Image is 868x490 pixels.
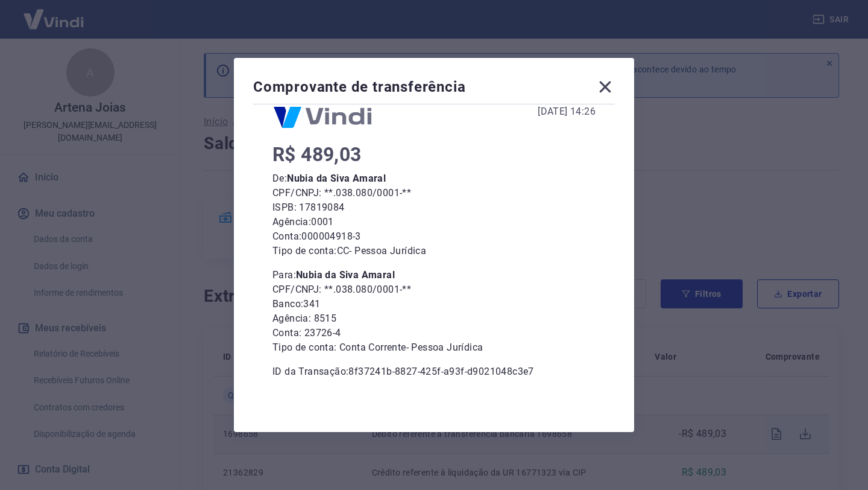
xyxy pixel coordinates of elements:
[272,200,596,215] p: ISPB: 17819084
[272,326,596,340] p: Conta: 23726-4
[272,297,596,311] p: Banco: 341
[272,340,596,355] p: Tipo de conta: Conta Corrente - Pessoa Jurídica
[538,104,596,119] div: [DATE] 14:26
[287,173,386,184] b: Nubia da Siva Amaral
[272,186,596,200] p: CPF/CNPJ: **.038.080/0001-**
[272,143,362,166] span: R$ 489,03
[253,77,615,101] div: Comprovante de transferência
[272,268,596,282] p: Para:
[272,171,596,186] p: De:
[272,364,596,379] p: ID da Transação: 8f37241b-8827-425f-a93f-d9021048c3e7
[272,244,596,258] p: Tipo de conta: CC - Pessoa Jurídica
[272,95,371,128] img: Logo
[272,311,596,326] p: Agência: 8515
[272,215,596,229] p: Agência: 0001
[296,269,395,281] b: Nubia da Siva Amaral
[272,229,596,244] p: Conta: 000004918-3
[272,282,596,297] p: CPF/CNPJ: **.038.080/0001-**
